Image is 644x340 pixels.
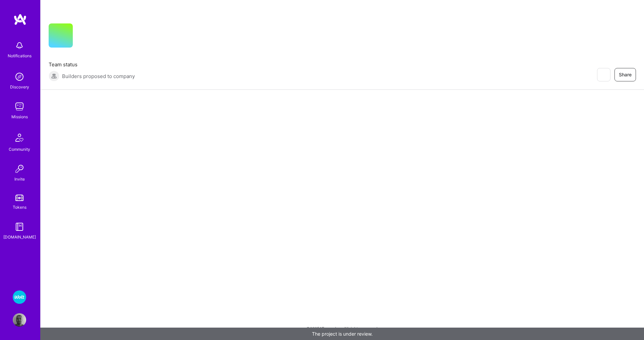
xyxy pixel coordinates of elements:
img: Wolt - Fintech: Payments Expansion Team [13,290,26,304]
button: Share [614,68,636,81]
div: Community [9,146,30,153]
div: Discovery [10,83,29,90]
a: Wolt - Fintech: Payments Expansion Team [11,290,28,304]
img: User Avatar [13,313,26,327]
div: Invite [14,176,25,183]
div: Notifications [8,52,32,59]
i: icon EyeClosed [601,72,606,77]
img: bell [13,39,26,52]
img: guide book [13,220,26,233]
img: teamwork [13,100,26,113]
a: User Avatar [11,313,28,327]
span: Team status [49,61,135,68]
img: Community [11,130,28,146]
img: tokens [15,195,23,201]
div: Tokens [13,204,26,211]
div: The project is under review. [40,328,644,340]
img: Builders proposed to company [49,71,59,81]
div: Missions [11,113,28,120]
img: Invite [13,162,26,176]
span: Builders proposed to company [62,73,135,80]
img: logo [13,13,27,25]
div: [DOMAIN_NAME] [3,233,36,241]
img: discovery [13,70,26,83]
i: icon CompanyGray [81,34,86,40]
span: Share [619,71,632,78]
